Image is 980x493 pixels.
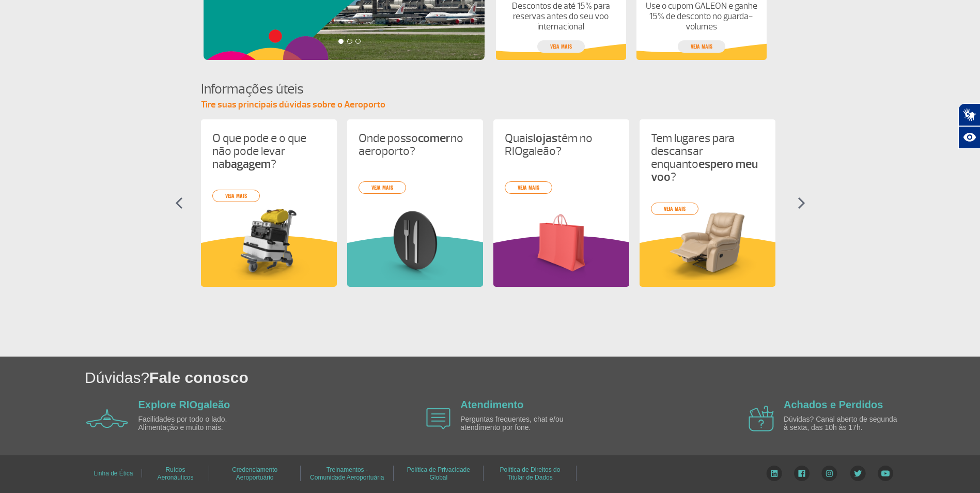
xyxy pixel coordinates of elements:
h4: Informações úteis [201,80,780,99]
p: Dúvidas? Canal aberto de segunda à sexta, das 10h às 17h. [784,415,903,432]
p: Use o cupom GALEON e ganhe 15% de desconto no guarda-volumes [645,1,757,32]
span: Fale conosco [149,369,248,386]
strong: comer [418,131,450,146]
img: amareloInformacoesUteis.svg [201,236,337,287]
img: airplane icon [749,406,774,432]
p: Facilidades por todo o lado. Alimentação e muito mais. [138,415,257,432]
img: seta-esquerda [175,197,183,209]
a: Credenciamento Aeroportuário [232,463,277,485]
img: card%20informa%C3%A7%C3%B5es%208.png [359,206,472,280]
button: Abrir tradutor de língua de sinais. [958,103,980,126]
a: Explore RIOgaleão [138,399,230,410]
a: Achados e Perdidos [784,399,883,410]
a: veja mais [359,181,406,194]
a: veja mais [651,203,698,215]
img: card%20informa%C3%A7%C3%B5es%204.png [651,206,764,280]
a: Linha de Ética [94,466,133,481]
strong: espero meu voo [651,157,758,184]
img: YouTube [878,466,893,481]
a: Política de Direitos do Titular de Dados [500,463,561,485]
p: Tire suas principais dúvidas sobre o Aeroporto [201,99,780,111]
strong: bagagem [225,157,271,172]
p: Tem lugares para descansar enquanto ? [651,132,764,183]
a: Atendimento [460,399,523,410]
a: veja mais [537,40,585,53]
img: LinkedIn [766,466,782,481]
p: Perguntas frequentes, chat e/ou atendimento por fone. [460,415,579,432]
p: Descontos de até 15% para reservas antes do seu voo internacional [504,1,617,32]
a: Treinamentos - Comunidade Aeroportuária [310,463,384,485]
p: Quais têm no RIOgaleão? [505,132,618,158]
h1: Dúvidas? [85,367,980,388]
a: veja mais [678,40,725,53]
img: Instagram [821,466,837,481]
img: seta-direita [798,197,805,209]
a: veja mais [212,190,260,202]
button: Abrir recursos assistivos. [958,126,980,149]
img: verdeInformacoesUteis.svg [347,236,483,287]
img: Facebook [794,466,810,481]
div: Plugin de acessibilidade da Hand Talk. [958,103,980,149]
a: Ruídos Aeronáuticos [158,463,194,485]
img: roxoInformacoesUteis.svg [493,236,629,287]
img: card%20informa%C3%A7%C3%B5es%206.png [505,206,618,280]
img: Twitter [850,466,866,481]
strong: lojas [533,131,557,146]
img: airplane icon [426,408,450,429]
a: Política de Privacidade Global [407,463,470,485]
p: Onde posso no aeroporto? [359,132,472,158]
p: O que pode e o que não pode levar na ? [212,132,325,171]
img: airplane icon [86,409,128,428]
img: card%20informa%C3%A7%C3%B5es%201.png [212,206,325,280]
a: veja mais [505,181,552,194]
img: amareloInformacoesUteis.svg [640,236,775,287]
